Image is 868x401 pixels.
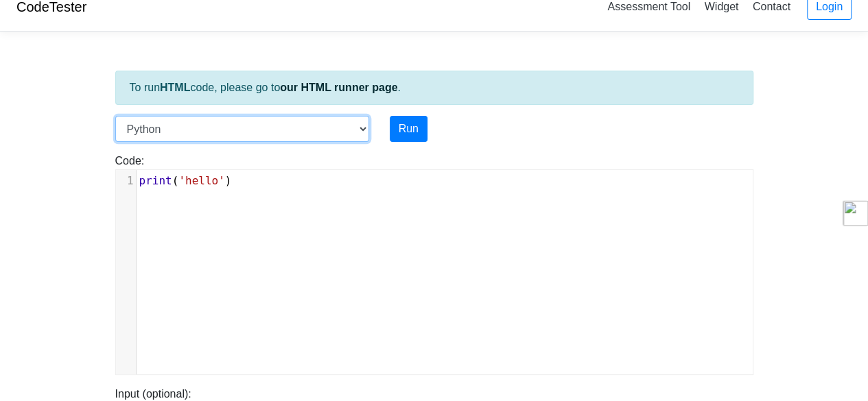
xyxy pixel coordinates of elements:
[105,153,764,375] div: Code:
[115,71,753,105] div: To run code, please go to .
[178,174,224,187] span: 'hello'
[390,116,427,142] button: Run
[280,82,397,93] a: our HTML runner page
[160,82,190,93] strong: HTML
[139,174,232,187] span: ( )
[843,201,868,226] img: toggle-logo.svg
[116,173,136,189] div: 1
[139,174,172,187] span: print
